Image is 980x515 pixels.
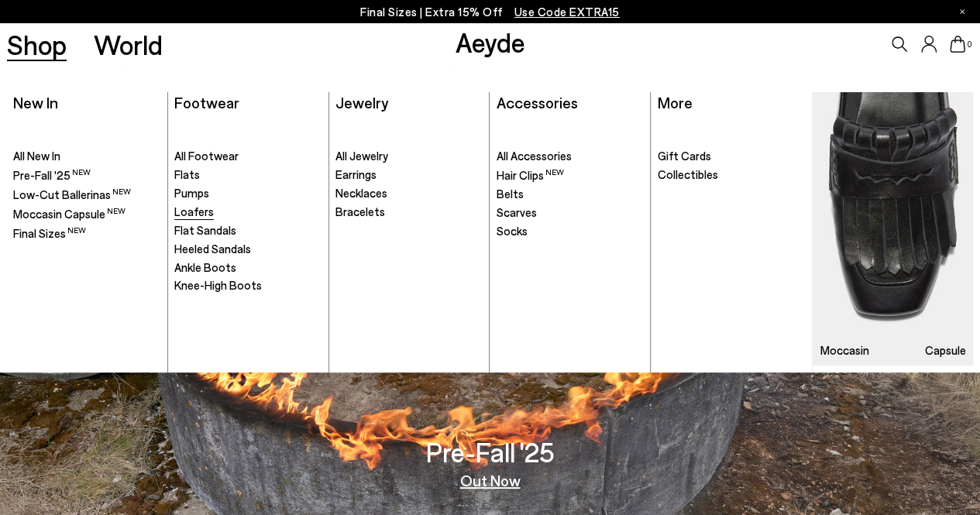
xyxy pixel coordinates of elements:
a: Scarves [497,205,644,221]
span: All New In [13,149,60,163]
span: Earrings [335,167,377,181]
span: Heeled Sandals [174,242,251,256]
a: Hair Clips [497,167,644,184]
a: Flat Sandals [174,223,321,239]
a: All New In [13,149,160,164]
a: Pre-Fall '25 [13,167,160,184]
a: All Jewelry [335,149,482,164]
span: Ankle Boots [174,260,236,274]
span: Loafers [174,204,214,218]
span: All Jewelry [335,149,388,163]
a: Final Sizes [13,225,160,242]
h3: Pre-Fall '25 [426,438,555,465]
span: Pumps [174,186,209,200]
span: All Accessories [497,149,572,163]
span: Necklaces [335,186,387,200]
a: Footwear [174,93,239,112]
span: 0 [965,40,973,49]
a: Ankle Boots [174,260,321,276]
span: Hair Clips [497,168,564,182]
a: Moccasin Capsule [813,92,973,366]
a: Belts [497,187,644,202]
span: Flat Sandals [174,223,236,237]
span: All Footwear [174,149,239,163]
a: New In [13,93,58,112]
span: Final Sizes [13,226,86,240]
a: Bracelets [335,204,482,220]
p: Final Sizes | Extra 15% Off [360,2,620,22]
a: Out Now [460,472,521,488]
h3: Moccasin [820,345,869,356]
span: Collectibles [658,167,718,181]
h3: Capsule [925,345,966,356]
span: Pre-Fall '25 [13,168,91,182]
span: Scarves [497,205,537,219]
span: Bracelets [335,204,385,218]
span: Knee-High Boots [174,278,262,292]
a: Low-Cut Ballerinas [13,187,160,203]
a: Moccasin Capsule [13,206,160,222]
span: Flats [174,167,200,181]
a: Heeled Sandals [174,242,321,257]
a: Accessories [497,93,578,112]
a: World [94,31,163,58]
a: Necklaces [335,186,482,201]
a: Shop [7,31,67,58]
span: Belts [497,187,524,201]
a: All Footwear [174,149,321,164]
a: 0 [950,36,965,53]
span: Gift Cards [658,149,711,163]
a: Earrings [335,167,482,183]
a: Loafers [174,204,321,220]
a: Gift Cards [658,149,805,164]
a: More [658,93,693,112]
a: Pumps [174,186,321,201]
a: All Accessories [497,149,644,164]
a: Flats [174,167,321,183]
span: Moccasin Capsule [13,207,126,221]
a: Aeyde [455,26,524,58]
span: Socks [497,224,528,238]
img: Mobile_e6eede4d-78b8-4bd1-ae2a-4197e375e133_900x.jpg [813,92,973,366]
a: Collectibles [658,167,805,183]
span: Low-Cut Ballerinas [13,187,131,201]
a: Knee-High Boots [174,278,321,294]
a: Socks [497,224,644,239]
span: Navigate to /collections/ss25-final-sizes [514,5,620,19]
a: Jewelry [335,93,388,112]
